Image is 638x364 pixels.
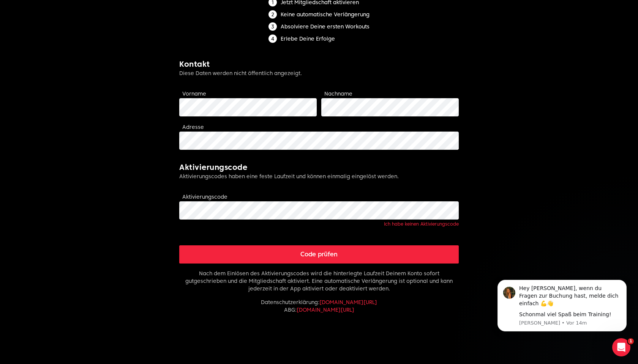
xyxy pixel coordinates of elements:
p: Datenschutzerklärung : ABG : [179,298,459,314]
h2: Aktivierungscode [179,162,459,173]
label: Nachname [324,91,352,97]
label: Aktivierungscode [182,194,227,200]
label: Adresse [182,124,204,130]
iframe: Intercom live chat [612,338,630,356]
p: Nach dem Einlösen des Aktivierungscodes wird die hinterlegte Laufzeit Deinem Konto sofort gutgesc... [179,270,459,292]
li: Erlebe Deine Erfolge [268,35,370,43]
a: [DOMAIN_NAME][URL] [297,307,354,313]
button: Code prüfen [179,245,459,264]
li: Keine automatische Verlängerung [268,10,370,19]
label: Vorname [182,91,206,97]
iframe: Intercom notifications Nachricht [486,277,638,344]
p: Aktivierungscodes haben eine feste Laufzeit und können einmalig eingelöst werden. [179,173,459,180]
a: [DOMAIN_NAME][URL] [319,299,377,305]
a: Ich habe keinen Aktivierungscode [384,221,459,227]
h2: Kontakt [179,59,459,69]
li: Absolviere Deine ersten Workouts [268,22,370,31]
p: Diese Daten werden nicht öffentlich angezeigt. [179,69,459,77]
span: 1 [628,338,634,344]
